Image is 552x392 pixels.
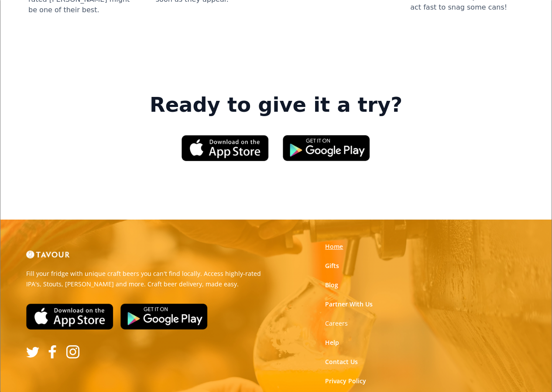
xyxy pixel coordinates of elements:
[325,242,343,251] a: Home
[325,300,373,309] a: Partner With Us
[325,261,339,270] a: Gifts
[325,319,348,328] a: Careers
[325,281,338,289] a: Blog
[26,268,270,289] p: Fill your fridge with unique craft beers you can't find locally. Access highly-rated IPA's, Stout...
[325,338,339,347] a: Help
[325,319,348,327] strong: Careers
[325,377,366,385] a: Privacy Policy
[150,93,402,117] strong: Ready to give it a try?
[325,358,358,366] a: Contact Us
